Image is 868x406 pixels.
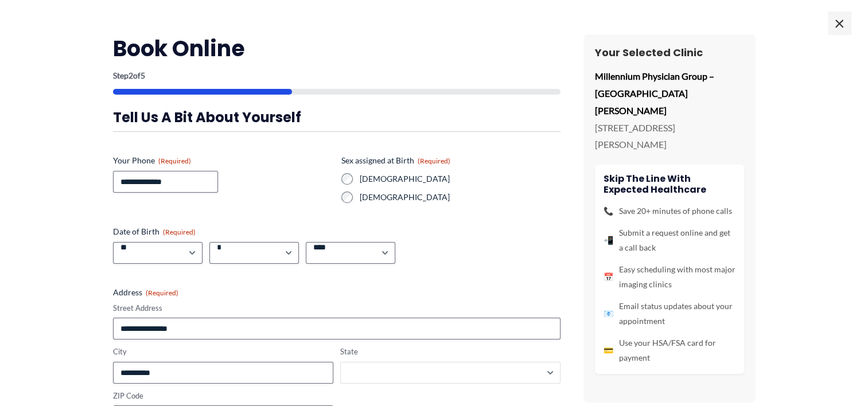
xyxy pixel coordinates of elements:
[163,228,196,236] span: (Required)
[113,108,560,126] h3: Tell us a bit about yourself
[604,270,613,284] span: 📅
[418,157,450,165] span: (Required)
[360,192,560,203] label: [DEMOGRAPHIC_DATA]
[604,262,735,292] li: Easy scheduling with most major imaging clinics
[341,155,450,166] legend: Sex assigned at Birth
[146,288,178,297] span: (Required)
[129,71,133,80] span: 2
[113,303,560,314] label: Street Address
[595,68,744,119] p: Millennium Physician Group – [GEOGRAPHIC_DATA][PERSON_NAME]
[604,306,613,321] span: 📧
[113,155,332,166] label: Your Phone
[158,157,191,165] span: (Required)
[595,46,744,59] h3: Your Selected Clinic
[604,299,735,329] li: Email status updates about your appointment
[113,287,178,298] legend: Address
[113,226,196,237] legend: Date of Birth
[604,335,735,365] li: Use your HSA/FSA card for payment
[113,346,333,357] label: City
[604,233,613,248] span: 📲
[604,204,735,218] li: Save 20+ minutes of phone calls
[604,204,613,218] span: 📞
[604,343,613,358] span: 💳
[141,71,145,80] span: 5
[604,173,735,195] h4: Skip the line with Expected Healthcare
[340,346,560,357] label: State
[360,173,560,185] label: [DEMOGRAPHIC_DATA]
[113,34,560,63] h2: Book Online
[113,391,333,401] label: ZIP Code
[113,72,560,80] p: Step of
[595,119,744,153] p: [STREET_ADDRESS][PERSON_NAME]
[604,225,735,255] li: Submit a request online and get a call back
[828,11,851,34] span: ×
